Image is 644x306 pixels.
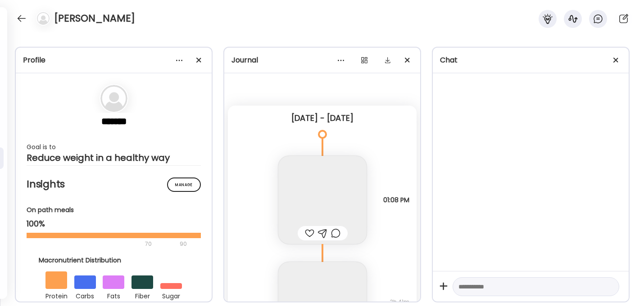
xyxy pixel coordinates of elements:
div: 90 [179,239,188,249]
img: bg-avatar-default.svg [37,12,50,25]
span: 3h 41m [381,298,409,306]
div: Macronutrient Distribution [39,256,189,265]
div: 100% [27,218,201,229]
div: fiber [132,289,153,302]
div: protein [45,289,67,302]
div: carbs [74,289,96,302]
span: 01:08 PM [383,196,409,204]
div: Journal [231,55,413,66]
img: bg-avatar-default.svg [100,85,127,112]
div: Chat [440,55,621,66]
div: Goal is to [27,142,201,152]
div: [DATE] - [DATE] [235,113,409,124]
div: 70 [27,239,177,249]
div: sugar [160,289,182,302]
div: Profile [23,55,204,66]
h2: Insights [27,177,201,191]
h4: [PERSON_NAME] [54,11,135,26]
div: Reduce weight in a healthy way [27,152,201,163]
div: fats [103,289,124,302]
div: Manage [167,177,201,192]
div: On path meals [27,205,201,215]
